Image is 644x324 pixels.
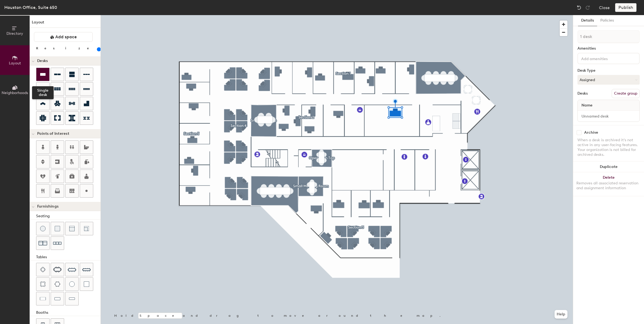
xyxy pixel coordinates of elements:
button: Six seat round table [51,277,64,291]
span: Points of Interest [37,132,69,136]
img: Couch (x2) [39,239,47,247]
div: Booths [36,310,101,316]
div: Seating [36,213,101,219]
img: Couch (middle) [69,226,75,231]
img: Cushion [55,226,60,231]
input: Unnamed desk [579,112,638,120]
img: Six seat table [53,267,62,272]
img: Couch (x3) [53,239,62,247]
span: Add space [55,34,77,40]
button: Close [599,3,610,12]
button: Help [555,310,567,319]
img: Four seat table [40,267,46,272]
img: Table (1x3) [54,296,60,301]
button: Four seat table [36,263,50,276]
button: Ten seat table [80,263,93,276]
button: Assigned [577,75,640,85]
button: Create group [612,89,640,98]
img: Table (1x4) [69,296,75,301]
div: Resize [36,46,96,50]
button: Couch (corner) [80,222,93,235]
button: Couch (x3) [51,236,64,250]
img: Four seat round table [40,281,46,287]
button: Couch (middle) [65,222,79,235]
div: Houston Office, Suite 650 [4,4,57,11]
span: Desks [37,59,48,63]
img: Six seat round table [54,281,60,287]
button: Table (1x4) [65,292,79,305]
img: Eight seat table [68,265,76,274]
button: Table (round) [65,277,79,291]
button: Details [578,15,597,26]
button: Couch (x2) [36,236,50,250]
button: Table (1x2) [36,292,50,305]
span: Furnishings [37,204,58,209]
img: Undo [576,5,582,10]
button: Single desk [36,68,50,81]
button: Cushion [51,222,64,235]
button: Stool [36,222,50,235]
div: When a desk is archived it's not active in any user-facing features. Your organization is not bil... [577,138,640,157]
img: Table (round) [69,281,75,287]
img: Redo [585,5,590,10]
button: Add space [34,32,93,42]
button: Duplicate [573,161,644,172]
div: Amenities [577,46,640,51]
button: Six seat table [51,263,64,276]
span: Name [579,101,595,110]
button: Table (1x1) [80,277,93,291]
img: Table (1x1) [84,281,89,287]
img: Ten seat table [82,265,91,274]
img: Table (1x2) [40,296,46,301]
span: Layout [9,61,21,66]
span: Directory [6,31,23,36]
div: Desk Type [577,68,640,73]
button: Table (1x3) [51,292,64,305]
h1: Layout [30,19,101,28]
div: Archive [584,130,598,135]
button: Four seat round table [36,277,50,291]
div: Tables [36,254,101,260]
button: Policies [597,15,617,26]
input: Add amenities [580,55,629,61]
img: Stool [40,226,46,231]
div: Removes all associated reservation and assignment information [576,181,641,191]
button: DeleteRemoves all associated reservation and assignment information [573,172,644,196]
div: Desks [577,91,588,96]
img: Couch (corner) [84,226,89,231]
span: Neighborhoods [2,91,28,95]
button: Eight seat table [65,263,79,276]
